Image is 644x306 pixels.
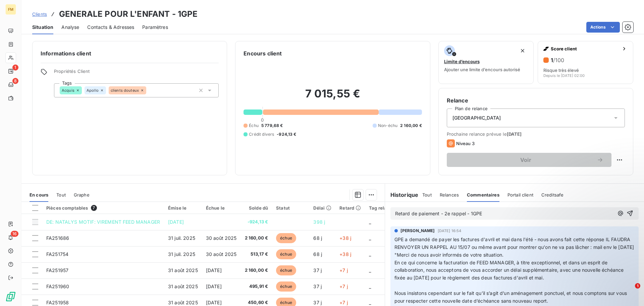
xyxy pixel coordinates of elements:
span: 495,91 € [245,283,268,290]
span: _ [369,283,371,289]
span: FA251958 [46,300,69,305]
span: /100 [553,57,564,63]
span: Limite d’encours [444,59,480,64]
span: [PERSON_NAME] [400,228,435,234]
span: Commentaires [467,192,499,198]
div: Émise le [168,205,198,211]
span: Niveau 3 [456,141,475,146]
span: En ce qui concerne la facturation de FEED MANAGER, à titre exceptionnel, et dans un esprit de col... [394,260,625,281]
span: [DATE] [206,267,222,273]
span: Graphe [74,192,90,198]
span: échue [276,281,296,292]
span: échue [276,265,296,275]
img: Logo LeanPay [5,291,16,302]
span: Apollo [87,88,99,92]
span: 31 août 2025 [168,300,198,305]
span: 37 j [313,283,322,289]
span: [DATE] 16:54 [438,229,462,233]
div: Échue le [206,205,237,211]
span: -924,13 € [277,131,296,137]
span: 5 779,68 € [261,123,283,129]
span: 30 août 2025 [206,251,237,257]
span: Score client [551,46,619,51]
h6: Informations client [41,49,219,57]
button: Voir [447,153,611,167]
span: FA251754 [46,251,68,257]
span: +7 j [339,267,348,273]
span: Paramètres [142,24,168,31]
span: +7 j [339,300,348,305]
span: _ [369,235,371,241]
span: 8 [12,78,18,84]
span: [GEOGRAPHIC_DATA] [452,115,501,121]
span: Tout [56,192,66,198]
span: FA251960 [46,283,69,289]
span: FA251957 [46,267,68,273]
h6: 1 [551,57,564,63]
div: Tag relance [369,205,403,211]
span: Situation [32,24,53,31]
span: 1 [635,283,640,289]
span: +7 j [339,283,348,289]
div: Pièces comptables [46,205,160,211]
span: Échu [249,123,259,129]
span: GPE a demandé de payer les factures d'avril et mai dans l'été - nous avons fait cette réponse IL ... [394,236,637,258]
span: clients douteux [111,88,139,92]
span: Nous insistons cependant sur le fait qu’il s’agit d’un aménagement ponctuel, et nous comptons sur... [394,290,628,304]
span: Creditsafe [541,192,564,198]
span: _ [369,267,371,273]
span: Tout [422,192,432,198]
iframe: Intercom notifications message [510,241,644,288]
span: Depuis le [DATE] 02:00 [543,74,585,78]
span: -924,13 € [245,219,268,225]
span: 37 j [313,300,322,305]
span: Retard de paiement - 2e rappel - 1GPE [395,211,482,216]
h6: Historique [385,191,419,199]
span: 16 [11,231,18,237]
span: _ [369,251,371,257]
span: FA251686 [46,235,69,241]
span: 450,60 € [245,299,268,306]
span: 68 j [313,235,322,241]
div: Retard [339,205,361,211]
span: échue [276,249,296,259]
div: Solde dû [245,205,268,211]
span: 31 août 2025 [168,283,198,289]
button: Actions [586,22,620,33]
span: 398 j [313,219,325,225]
h3: GENERALE POUR L'ENFANT - 1GPE [59,8,198,20]
span: échue [276,233,296,243]
span: 513,17 € [245,251,268,258]
span: Clients [32,11,47,17]
span: Prochaine relance prévue le [447,131,625,137]
span: Relances [440,192,459,198]
span: Contacts & Adresses [87,24,134,31]
div: Délai [313,205,331,211]
span: [DATE] [168,219,184,225]
div: FM [5,4,16,15]
iframe: Intercom live chat [621,283,637,299]
span: 2 160,00 € [245,235,268,242]
h6: Relance [447,96,625,104]
span: _ [369,219,371,225]
span: Crédit divers [249,131,274,137]
span: 1 [12,64,18,71]
button: Score client1/100Risque très élevéDepuis le [DATE] 02:00 [538,41,633,84]
span: Analyse [61,24,79,31]
span: [DATE] [206,283,222,289]
div: Statut [276,205,305,211]
span: 31 juil. 2025 [168,235,195,241]
span: [DATE] [206,300,222,305]
input: Ajouter une valeur [146,87,152,93]
span: Non-échu [378,123,397,129]
span: 31 août 2025 [168,267,198,273]
span: Acquis [62,88,74,92]
span: Voir [455,157,597,163]
span: En cours [30,192,48,198]
span: 37 j [313,267,322,273]
span: [DATE] [507,131,522,137]
span: _ [369,300,371,305]
span: 2 160,00 € [245,267,268,274]
span: 7 [91,205,97,211]
span: 2 160,00 € [400,123,422,129]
